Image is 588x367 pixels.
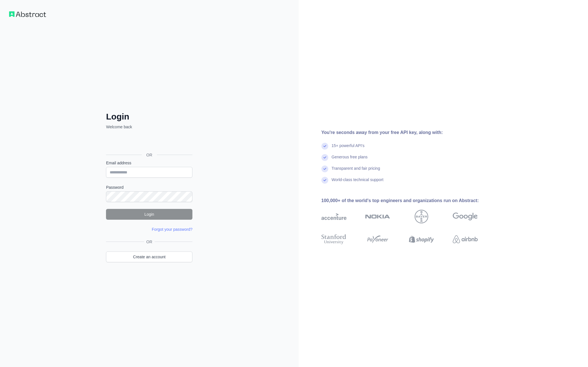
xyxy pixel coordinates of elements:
img: check mark [321,165,328,172]
div: 15+ powerful API's [332,143,365,154]
div: Generous free plans [332,154,368,165]
img: nokia [365,210,390,223]
img: check mark [321,177,328,184]
div: You're seconds away from your free API key, along with: [321,129,496,136]
button: Login [106,209,192,220]
div: Sign in with Google. Opens in new tab [106,136,191,148]
img: check mark [321,154,328,161]
div: 100,000+ of the world's top engineers and organizations run on Abstract: [321,197,496,204]
h2: Login [106,112,192,122]
img: accenture [321,210,346,223]
a: Forgot your password? [152,227,192,232]
p: Welcome back [106,124,192,130]
img: Workflow [9,11,46,17]
span: OR [142,152,157,158]
img: check mark [321,143,328,150]
label: Email address [106,160,192,166]
iframe: Sign in with Google Button [103,136,194,148]
div: Transparent and fair pricing [332,165,380,177]
img: bayer [415,210,428,223]
img: google [453,210,478,223]
img: airbnb [453,233,478,246]
img: payoneer [365,233,390,246]
img: stanford university [321,233,346,246]
span: OR [144,239,155,245]
label: Password [106,184,192,190]
div: World-class technical support [332,177,384,188]
a: Create an account [106,251,192,262]
img: shopify [409,233,434,246]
